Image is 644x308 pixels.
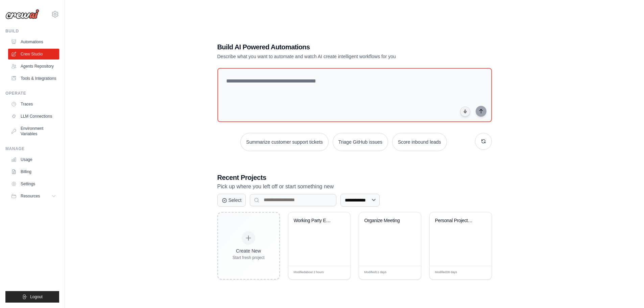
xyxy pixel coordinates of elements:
[475,133,492,150] button: Get new suggestions
[8,166,59,177] a: Billing
[30,294,43,300] span: Logout
[8,49,59,60] a: Crew Studio
[392,133,447,151] button: Score inbound leads
[8,111,59,122] a: LLM Connections
[364,270,387,275] span: Modified 11 days
[8,37,59,47] a: Automations
[217,173,492,182] h3: Recent Projects
[8,179,59,189] a: Settings
[240,133,328,151] button: Summarize customer support tickets
[217,53,445,60] p: Describe what you want to automate and watch AI create intelligent workflows for you
[8,99,59,110] a: Traces
[435,218,476,224] div: Personal Project Management Assistant
[5,28,59,34] div: Build
[21,193,40,199] span: Resources
[233,247,265,254] div: Create New
[217,42,445,52] h1: Build AI Powered Automations
[8,61,59,72] a: Agents Repository
[8,73,59,84] a: Tools & Integrations
[5,9,39,19] img: Logo
[8,123,59,139] a: Environment Variables
[435,270,457,275] span: Modified 28 days
[233,255,265,260] div: Start fresh project
[333,133,388,151] button: Triage GitHub issues
[294,270,324,275] span: Modified about 2 hours
[5,91,59,96] div: Operate
[8,154,59,165] a: Usage
[405,270,410,275] span: Edit
[460,106,470,117] button: Click to speak your automation idea
[334,270,340,275] span: Edit
[5,146,59,151] div: Manage
[294,218,335,224] div: Working Party Email System with Excel Attachments
[364,218,405,224] div: Organize Meeting
[8,191,59,202] button: Resources
[217,182,492,191] p: Pick up where you left off or start something new
[5,291,59,303] button: Logout
[475,270,481,275] span: Edit
[217,194,246,207] button: Select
